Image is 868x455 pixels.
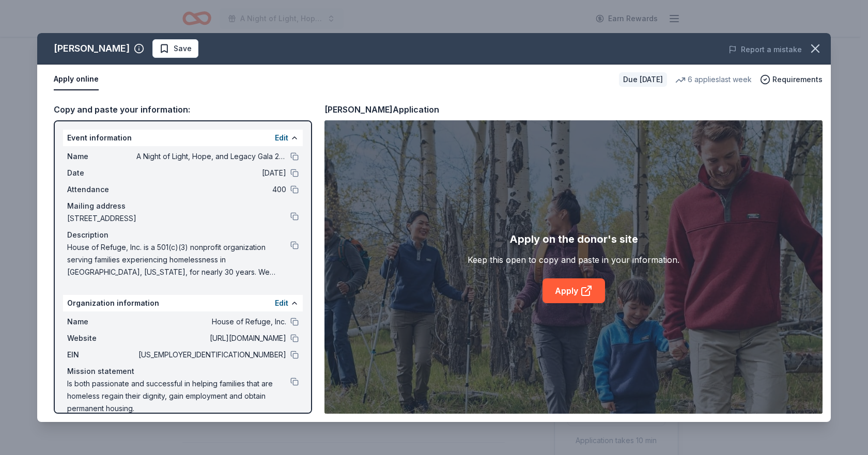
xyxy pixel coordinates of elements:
div: Apply on the donor's site [509,231,638,247]
div: Copy and paste your information: [54,103,312,116]
button: Report a mistake [729,43,802,56]
button: Apply online [54,69,99,90]
span: [STREET_ADDRESS] [67,212,290,225]
button: Edit [275,297,288,309]
span: 400 [136,183,286,196]
div: Due [DATE] [619,72,667,87]
span: Website [67,332,136,344]
div: Mailing address [67,200,299,212]
button: Edit [275,132,288,144]
div: [PERSON_NAME] [54,40,130,57]
span: EIN [67,349,136,361]
span: [DATE] [136,167,286,179]
button: Requirements [760,73,823,86]
span: Date [67,167,136,179]
div: Description [67,229,299,241]
div: [PERSON_NAME] Application [324,103,439,116]
div: Organization information [63,295,303,311]
button: Save [152,39,198,58]
span: [US_EMPLOYER_IDENTIFICATION_NUMBER] [136,349,286,361]
span: Attendance [67,183,136,196]
div: 6 applies last week [675,73,752,86]
span: Requirements [772,73,823,86]
span: Name [67,150,136,163]
span: Save [174,42,192,55]
span: [URL][DOMAIN_NAME] [136,332,286,344]
div: Mission statement [67,365,299,378]
span: House of Refuge, Inc. [136,316,286,328]
div: Keep this open to copy and paste in your information. [468,254,679,266]
span: House of Refuge, Inc. is a 501(c)(3) nonprofit organization serving families experiencing homeles... [67,241,290,278]
span: Name [67,316,136,328]
span: A Night of Light, Hope, and Legacy Gala 2026 [136,150,286,163]
div: Event information [63,130,303,146]
span: Is both passionate and successful in helping families that are homeless regain their dignity, gai... [67,378,290,415]
a: Apply [542,278,605,303]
